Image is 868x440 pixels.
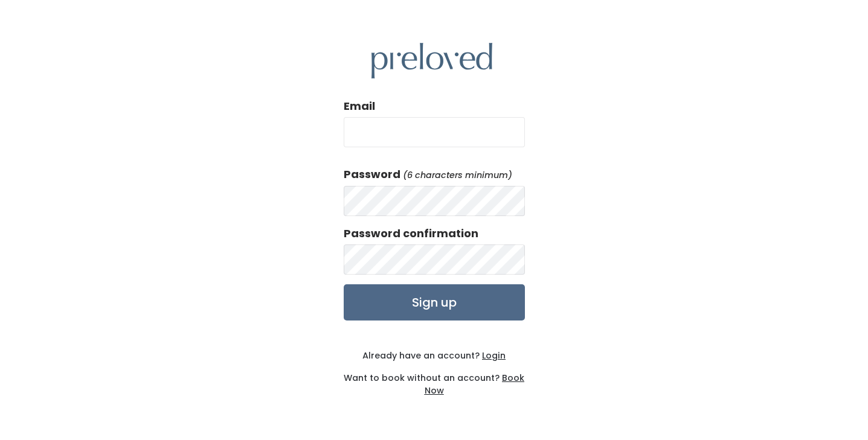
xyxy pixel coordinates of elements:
a: Login [480,349,506,362]
label: Password [344,167,400,182]
u: Login [482,349,506,362]
div: Want to book without an account? [344,362,525,397]
em: (6 characters minimum) [403,169,512,181]
label: Password confirmation [344,226,478,241]
label: Email [344,98,375,114]
a: Book Now [425,372,525,397]
img: preloved logo [371,43,492,78]
div: Already have an account? [344,349,525,362]
input: Sign up [344,284,525,320]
